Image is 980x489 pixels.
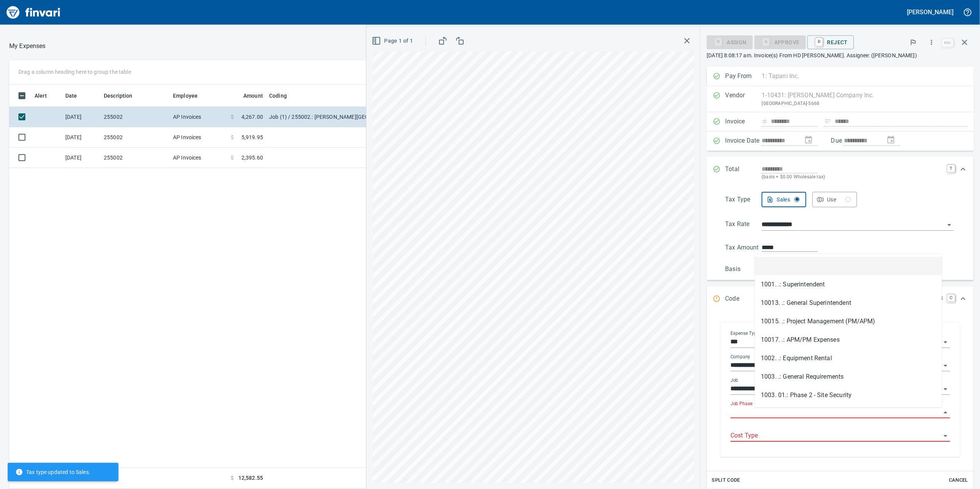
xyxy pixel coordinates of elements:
span: Cancel [948,476,969,485]
span: Alert [35,91,47,100]
button: Split Code [710,474,742,486]
li: 1001. .: Superintendent [755,275,942,294]
span: Description [104,91,133,100]
div: Sales [777,195,800,205]
p: Tax Rate [725,220,762,231]
td: [DATE] [62,127,101,148]
span: 4,267.00 [241,113,263,121]
td: [DATE] [62,107,101,127]
p: Tax Amount [725,243,762,252]
td: 255002 [101,107,170,127]
div: Expand [707,157,974,189]
span: 12,582.55 [238,474,263,482]
li: 1002. .: Equipment Rental [755,349,942,368]
a: R [815,38,823,46]
td: AP Invoices [170,127,228,148]
span: Page 1 of 1 [373,36,413,46]
button: More [923,34,940,51]
span: Date [65,91,87,100]
li: 1003. 01.: Phase 2 - Site Security [755,386,942,404]
span: Amount [243,91,263,100]
span: $ [231,113,234,121]
h5: [PERSON_NAME] [907,8,953,16]
td: Job (1) / 255002.: [PERSON_NAME][GEOGRAPHIC_DATA] Phase 2 & 3 [266,107,458,127]
button: Flag [905,34,922,51]
button: Sales [762,192,806,207]
p: Drag a column heading here to group the table [18,68,131,76]
img: Finvari [5,3,62,22]
span: Alert [35,91,57,100]
li: 10015. .: Project Management (PM/APM) [755,312,942,331]
span: Close invoice [940,33,974,52]
a: esc [942,38,953,47]
span: $ [231,133,234,141]
span: Coding [269,91,287,100]
button: Use [812,192,857,207]
p: Basis [725,264,762,274]
span: $ [231,474,234,482]
span: Employee [173,91,198,100]
li: 1003. 02.: Site Security for Prose Playground [755,404,942,423]
li: 10013. .: General Superintendent [755,294,942,312]
label: Company [730,354,750,359]
span: $ [231,154,234,161]
span: Description [104,91,143,100]
button: Open [940,384,951,394]
a: T [947,165,955,172]
span: Employee [173,91,208,100]
div: Assign [707,38,752,45]
span: Split Code [712,476,740,485]
button: Open [940,360,951,371]
li: 10017. .: APM/PM Expenses [755,331,942,349]
div: Expand [707,286,974,312]
nav: breadcrumb [9,42,46,51]
td: AP Invoices [170,148,228,168]
td: [DATE] [62,148,101,168]
span: 2,395.60 [241,154,263,161]
td: 255002 [101,127,170,148]
div: Expand [707,189,974,280]
label: Job Phase [730,401,752,406]
span: Reject [814,36,848,49]
button: [PERSON_NAME] [905,6,955,18]
span: Tax type updated to Sales. [15,468,90,476]
p: (basis + $0.00 Wholesale tax) [762,173,943,181]
p: Tax Type [725,195,762,207]
label: Job [730,378,739,383]
p: [DATE] 8:08:17 am. Invoice(s) From HD [PERSON_NAME]. Assignee: ([PERSON_NAME]) [707,52,974,59]
li: 1003. .: General Requirements [755,368,942,386]
div: Job Phase required [754,38,806,45]
td: AP Invoices [170,107,228,127]
button: Open [940,431,951,441]
label: Expense Type [730,331,759,336]
button: Page 1 of 1 [370,34,416,48]
p: Code [725,294,762,304]
button: Close [940,407,951,418]
button: Open [940,337,951,348]
span: Amount [233,91,263,100]
p: Total [725,165,762,181]
div: Use [827,195,851,205]
button: RReject [807,35,854,49]
a: C [947,294,955,302]
p: My Expenses [9,42,46,51]
button: Cancel [946,474,971,486]
span: 5,919.95 [241,133,263,141]
span: Date [65,91,77,100]
td: 255002 [101,148,170,168]
span: Coding [269,91,297,100]
button: Open [944,220,955,230]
